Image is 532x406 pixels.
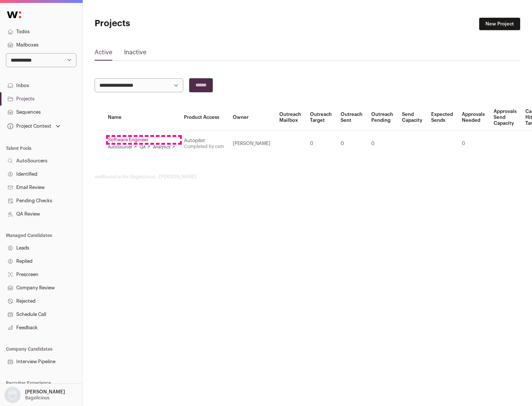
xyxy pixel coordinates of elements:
[25,389,65,395] p: [PERSON_NAME]
[95,18,236,30] h1: Projects
[95,48,112,60] a: Active
[180,104,228,131] th: Product Access
[3,387,66,403] button: Open dropdown
[336,104,367,131] th: Outreach Sent
[108,137,175,143] a: Software Engineer
[25,395,50,401] p: Bagelicious
[184,138,224,144] div: Autopilot
[6,123,51,129] div: Project Context
[306,104,336,131] th: Outreach Target
[367,131,398,156] td: 0
[124,48,146,60] a: Inactive
[457,131,489,156] td: 0
[108,144,137,150] a: AutoSourcer ↗
[489,104,521,131] th: Approvals Send Capacity
[479,18,520,30] a: New Project
[95,174,520,180] footer: wellfound:ai for Bagelicious - [PERSON_NAME]
[4,387,21,403] img: nopic.png
[103,104,180,131] th: Name
[336,131,367,156] td: 0
[184,144,224,149] a: Completed by csm
[398,104,427,131] th: Send Capacity
[6,121,62,131] button: Open dropdown
[140,144,150,150] a: QA ↗
[427,104,457,131] th: Expected Sends
[457,104,489,131] th: Approvals Needed
[228,104,275,131] th: Owner
[153,144,175,150] a: Analytics ↗
[367,104,398,131] th: Outreach Pending
[306,131,336,156] td: 0
[275,104,306,131] th: Outreach Mailbox
[3,7,25,22] img: Wellfound
[228,131,275,156] td: [PERSON_NAME]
